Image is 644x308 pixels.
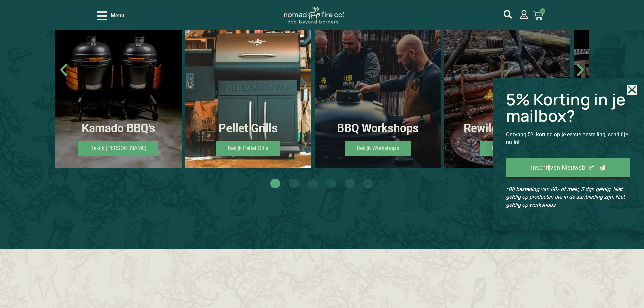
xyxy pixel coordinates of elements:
span: Bekijk Events [480,141,535,156]
h2: BBQ Workshops [327,122,429,135]
a: 0 [525,7,551,24]
span: Ga naar slide 6 [363,179,373,188]
div: Volgende slide [572,62,589,78]
div: Open/Close Menu [97,10,124,22]
span: Menu [111,11,124,20]
a: Close [627,85,637,95]
h2: Rewilding events [456,122,558,135]
a: Bekijk [PERSON_NAME] [78,141,158,156]
h2: Pellet Grills [197,122,299,135]
a: mijn account [520,10,528,19]
div: Vorige slide [55,62,72,78]
span: Ga naar slide 5 [345,179,355,188]
span: Ga naar slide 3 [308,179,317,188]
p: Ontvang 5% korting op je eerste bestelling, schrijf je nu in! [506,131,630,146]
span: Bekijk Workshops [345,141,411,156]
span: Ga naar slide 2 [289,179,299,188]
h2: Kamado BBQ's [67,122,170,135]
span: Ga naar slide 1 [270,179,280,188]
span: 0 [540,8,545,14]
span: Inschrijven Nieuwsbrief [531,165,594,171]
h2: 5% Korting in je mailbox? [506,91,630,124]
img: Nomad Logo [284,7,344,25]
a: Bekijk Pellet Grils [216,141,280,156]
a: mijn account [504,10,512,19]
em: *Bij besteding van 60,- of meer, 5 dgn geldig. Niet geldig op producten die in de aanbieding zijn... [506,186,625,208]
span: Ga naar slide 4 [326,179,336,188]
a: Inschrijven Nieuwsbrief [506,158,630,179]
